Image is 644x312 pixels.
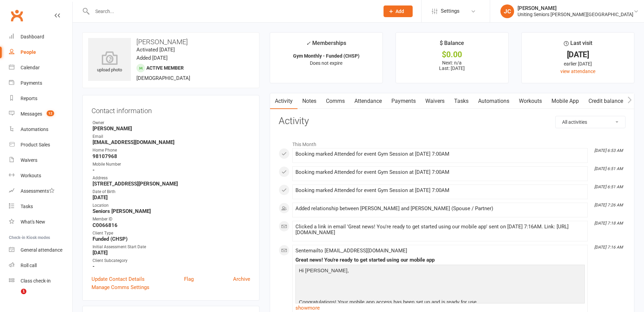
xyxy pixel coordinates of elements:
[384,5,413,17] button: Add
[594,203,623,207] i: [DATE] 7:26 AM
[350,93,387,109] a: Attendance
[93,263,250,269] strong: -
[21,96,37,101] div: Reports
[9,168,72,183] a: Workouts
[21,173,41,178] div: Workouts
[564,39,592,51] div: Last visit
[136,75,190,81] span: [DEMOGRAPHIC_DATA]
[93,222,250,228] strong: C0066816
[441,3,460,19] span: Settings
[594,166,623,171] i: [DATE] 6:51 AM
[93,125,250,132] strong: [PERSON_NAME]
[92,275,145,283] a: Update Contact Details
[21,278,51,284] div: Class check-in
[93,216,250,223] div: Member ID
[321,93,350,109] a: Comms
[21,219,45,225] div: What's New
[293,53,360,59] strong: Gym Monthly - Funded (CHSP)
[146,65,184,71] span: Active member
[21,80,42,86] div: Payments
[9,91,72,106] a: Reports
[297,298,583,308] p: Congratulations! Your mobile app access has been set up and is ready for use.
[21,157,37,163] div: Waivers
[21,127,48,132] div: Automations
[306,40,311,47] i: ✓
[528,60,628,68] div: earlier [DATE]
[21,289,26,294] span: 1
[9,60,72,75] a: Calendar
[449,93,473,109] a: Tasks
[93,236,250,242] strong: Funded (CHSP)
[560,69,595,74] a: view attendance
[93,167,250,173] strong: -
[88,38,254,46] h3: [PERSON_NAME]
[93,244,250,250] div: Initial Assessment Start Date
[594,245,623,250] i: [DATE] 7:16 AM
[90,7,375,16] input: Search...
[310,60,342,66] span: Does not expire
[9,258,72,273] a: Roll call
[295,169,585,175] div: Booking marked Attended for event Gym Session at [DATE] 7:00AM
[9,242,72,258] a: General attendance kiosk mode
[270,93,297,109] a: Activity
[93,181,250,187] strong: [STREET_ADDRESS][PERSON_NAME]
[295,257,585,263] div: Great news! You're ready to get started using our mobile app
[136,55,168,61] time: Added [DATE]
[88,51,131,74] div: upload photo
[93,139,250,145] strong: [EMAIL_ADDRESS][DOMAIN_NAME]
[9,153,72,168] a: Waivers
[594,148,623,153] i: [DATE] 6:53 AM
[594,184,623,189] i: [DATE] 6:51 AM
[136,47,175,53] time: Activated [DATE]
[93,175,250,181] div: Address
[93,250,250,256] strong: [DATE]
[295,188,585,193] div: Booking marked Attended for event Gym Session at [DATE] 7:00AM
[295,151,585,157] div: Booking marked Attended for event Gym Session at [DATE] 7:00AM
[473,93,514,109] a: Automations
[440,39,464,51] div: $ Balance
[93,161,250,168] div: Mobile Number
[9,29,72,45] a: Dashboard
[396,9,404,14] span: Add
[9,273,72,289] a: Class kiosk mode
[21,111,42,117] div: Messages
[514,93,547,109] a: Workouts
[547,93,584,109] a: Mobile App
[518,11,633,17] div: Uniting Seniors [PERSON_NAME][GEOGRAPHIC_DATA]
[9,214,72,230] a: What's New
[93,202,250,209] div: Location
[21,49,36,55] div: People
[21,65,40,70] div: Calendar
[21,247,62,253] div: General attendance
[93,230,250,237] div: Client Type
[402,60,502,71] p: Next: n/a Last: [DATE]
[92,283,149,291] a: Manage Comms Settings
[184,275,194,283] a: Flag
[9,199,72,214] a: Tasks
[93,120,250,126] div: Owner
[9,106,72,122] a: Messages 12
[9,45,72,60] a: People
[92,104,250,115] h3: Contact information
[21,263,37,268] div: Roll call
[594,221,623,226] i: [DATE] 7:18 AM
[47,110,54,116] span: 12
[9,122,72,137] a: Automations
[297,93,321,109] a: Notes
[295,224,585,236] div: Clicked a link in email 'Great news! You're ready to get started using our mobile app' sent on [D...
[7,289,23,305] iframe: Intercom live chat
[21,142,50,147] div: Product Sales
[8,7,25,24] a: Clubworx
[93,189,250,195] div: Date of Birth
[528,51,628,58] div: [DATE]
[584,93,628,109] a: Credit balance
[9,137,72,153] a: Product Sales
[93,194,250,201] strong: [DATE]
[93,147,250,154] div: Home Phone
[21,204,33,209] div: Tasks
[21,34,44,39] div: Dashboard
[387,93,421,109] a: Payments
[295,206,585,212] div: Added relationship between [PERSON_NAME] and [PERSON_NAME] (Spouse / Partner)
[421,93,449,109] a: Waivers
[279,137,625,148] li: This Month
